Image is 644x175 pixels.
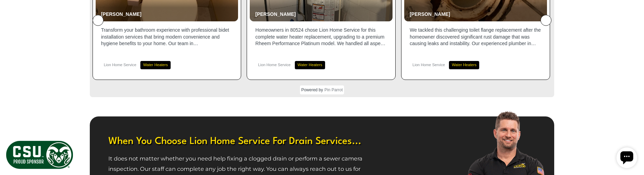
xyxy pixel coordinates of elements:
[108,135,366,148] span: When You Choose Lion Home Service For Drain Services...
[410,11,540,18] p: [PERSON_NAME]
[255,11,385,18] p: [PERSON_NAME]
[255,63,291,67] span: Lion Home Service
[410,27,541,47] p: We tackled this challenging toilet flange replacement after the homeowner discovered significant ...
[410,63,445,67] span: Lion Home Service
[300,85,344,94] div: Powered by
[5,140,74,170] img: CSU Sponsor Badge
[101,11,231,18] p: [PERSON_NAME]
[452,63,476,67] b: Water Heaters
[3,3,23,23] div: Open chat widget
[143,63,168,67] b: Water Heaters
[298,63,322,67] b: Water Heaters
[255,27,387,47] p: Homeowners in 80524 chose Lion Home Service for this complete water heater replacement, upgrading...
[101,63,137,67] span: Lion Home Service
[323,87,343,92] a: Pin Parrot
[101,27,233,47] p: Transform your bathroom experience with professional bidet installation services that bring moder...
